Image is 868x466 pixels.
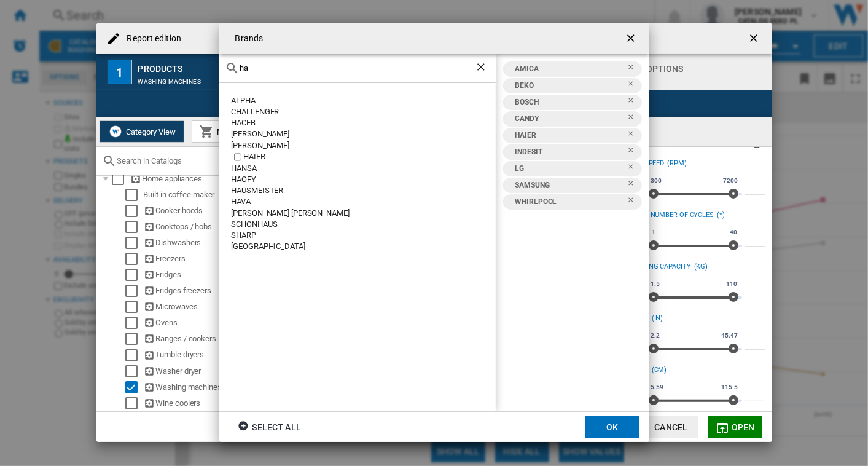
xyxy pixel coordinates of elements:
div: [PERSON_NAME] [232,140,496,151]
input: Search [240,63,475,73]
div: HACEB [232,117,496,128]
div: HANSA [232,163,496,174]
div: BOSCH [509,95,627,110]
div: AMICA [509,61,627,77]
div: [PERSON_NAME] [232,128,496,140]
ng-md-icon: Remove [627,146,642,161]
ng-md-icon: Remove [627,97,642,111]
div: SAMSUNG [509,178,627,193]
ng-md-icon: Remove [627,180,642,194]
ng-md-icon: Remove [627,80,642,95]
ng-md-icon: Remove [627,196,642,211]
div: ALPHA [232,95,496,106]
div: CANDY [509,111,627,127]
div: WHIRLPOOL [509,194,627,210]
button: getI18NText('BUTTONS.CLOSE_DIALOG') [620,26,644,51]
ng-md-icon: getI18NText('BUTTONS.CLOSE_DIALOG') [625,32,639,47]
button: OK [585,416,639,438]
div: HAOFY [232,174,496,185]
h4: Brands [229,33,264,45]
div: HAIER [243,151,495,163]
div: LG [509,161,627,176]
div: CHALLENGER [232,106,496,117]
div: HAIER [509,128,627,143]
button: Select all [234,416,305,438]
div: INDESIT [509,144,627,160]
div: [PERSON_NAME] [PERSON_NAME] [232,208,496,219]
div: [GEOGRAPHIC_DATA] [232,241,496,252]
div: HAUSMEISTER [232,185,496,196]
div: Select all [238,416,301,438]
div: BEKO [509,78,627,93]
input: value.title [234,153,242,161]
div: SCHONHAUS [232,219,496,230]
div: SHARP [232,230,496,241]
ng-md-icon: Clear search [475,61,490,76]
ng-md-icon: Remove [627,130,642,144]
ng-md-icon: Remove [627,63,642,78]
ng-md-icon: Remove [627,113,642,128]
ng-md-icon: Remove [627,163,642,178]
div: HAVA [232,196,496,207]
